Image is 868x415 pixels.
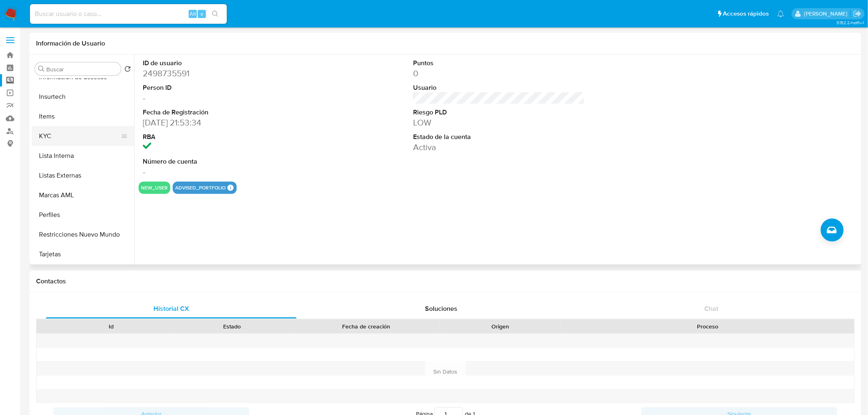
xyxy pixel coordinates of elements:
button: Tarjetas [32,244,134,264]
input: Buscar usuario o caso... [30,9,227,19]
input: Buscar [46,66,118,73]
dd: - [143,92,315,104]
h1: Información de Usuario [36,39,105,48]
p: fernanda.escarenogarcia@mercadolibre.com.mx [804,10,850,18]
dt: ID de usuario [143,59,315,68]
dd: Activa [413,141,585,153]
dt: Person ID [143,83,315,92]
button: search-icon [207,8,224,20]
dd: 0 [413,68,585,79]
span: Chat [705,304,719,313]
a: Notificaciones [777,10,784,17]
dt: Puntos [413,59,585,68]
span: Soluciones [425,304,458,313]
span: Historial CX [153,304,189,313]
div: Proceso [566,322,849,331]
dt: RBA [143,132,315,141]
dt: Riesgo PLD [413,108,585,117]
button: Perfiles [32,205,134,225]
span: Accesos rápidos [723,9,769,18]
dd: - [143,166,315,178]
button: advised_portfolio [175,186,226,189]
button: new_user [141,186,168,189]
dt: Fecha de Registración [143,108,315,117]
div: Id [57,322,166,331]
div: Estado [177,322,286,331]
button: Buscar [38,66,45,72]
button: Items [32,107,134,126]
button: Listas Externas [32,166,134,185]
button: KYC [32,126,128,146]
a: Salir [853,9,862,18]
dd: LOW [413,117,585,128]
span: s [201,10,203,18]
dt: Número de cuenta [143,157,315,166]
h1: Contactos [36,277,855,285]
dt: Estado de la cuenta [413,132,585,141]
span: Alt [190,10,196,18]
div: Origen [446,322,555,331]
dd: [DATE] 21:53:34 [143,117,315,128]
button: Volver al orden por defecto [124,66,131,75]
button: Marcas AML [32,185,134,205]
dd: 2498735591 [143,68,315,79]
button: Restricciones Nuevo Mundo [32,225,134,244]
button: Insurtech [32,87,134,107]
dt: Usuario [413,83,585,92]
div: Fecha de creación [298,322,434,331]
button: Lista Interna [32,146,134,166]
